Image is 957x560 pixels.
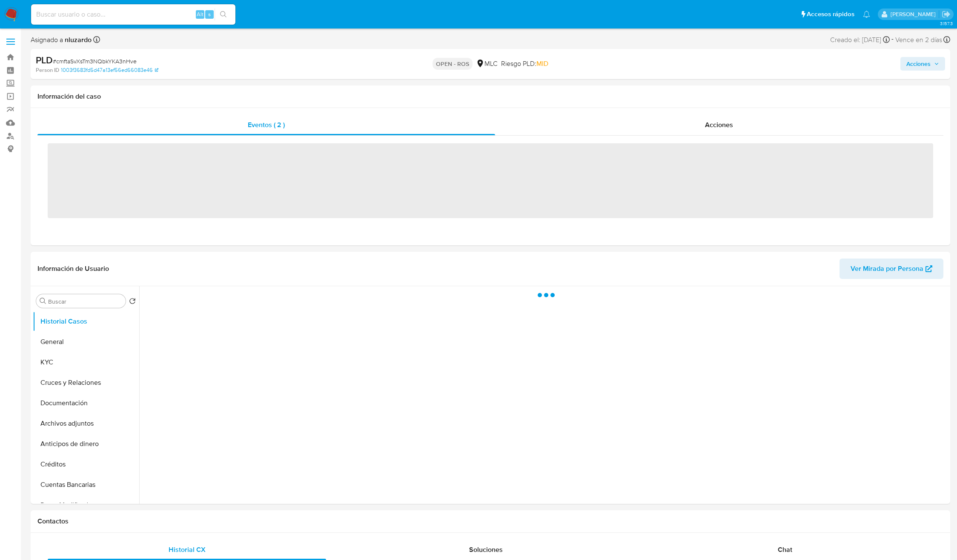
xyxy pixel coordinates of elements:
[476,59,498,68] div: MLC
[63,35,92,45] b: nluzardo
[942,10,951,19] a: Salir
[215,9,232,20] button: search-icon
[863,11,870,18] a: Notificaciones
[36,53,53,67] b: PLD
[469,545,503,554] span: Soluciones
[37,92,943,101] h1: Información del caso
[891,34,894,45] span: -
[40,298,46,304] button: Buscar
[906,57,931,71] span: Acciones
[778,545,792,554] span: Chat
[61,66,158,74] a: 1003f3683fd5d47a13ef56ed66083e46
[33,352,139,372] button: KYC
[33,372,139,393] button: Cruces y Relaciones
[840,259,943,279] button: Ver Mirada por Persona
[31,35,92,45] span: Asignado a
[31,9,235,20] input: Buscar usuario o caso...
[830,34,890,45] div: Creado el: [DATE]
[33,454,139,475] button: Créditos
[705,120,733,130] span: Acciones
[900,57,945,71] button: Acciones
[36,66,59,74] b: Person ID
[53,57,137,65] span: # cmftaSvXsTm3NQbkYKA3nHve
[895,35,942,45] span: Vence en 2 días
[501,59,548,68] span: Riesgo PLD:
[807,10,854,19] span: Accesos rápidos
[33,311,139,332] button: Historial Casos
[891,10,939,18] p: nicolas.luzardo@mercadolibre.com
[433,58,473,70] p: OPEN - ROS
[48,143,933,218] span: ‌
[248,120,285,130] span: Eventos ( 2 )
[536,59,548,68] span: MID
[48,298,122,305] input: Buscar
[129,298,136,307] button: Volver al orden por defecto
[33,393,139,413] button: Documentación
[37,517,943,526] h1: Contactos
[169,545,206,554] span: Historial CX
[33,475,139,495] button: Cuentas Bancarias
[33,332,139,352] button: General
[33,495,139,515] button: Datos Modificados
[197,10,203,18] span: Alt
[33,413,139,434] button: Archivos adjuntos
[208,10,211,18] span: s
[37,264,109,273] h1: Información de Usuario
[851,259,923,279] span: Ver Mirada por Persona
[33,434,139,454] button: Anticipos de dinero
